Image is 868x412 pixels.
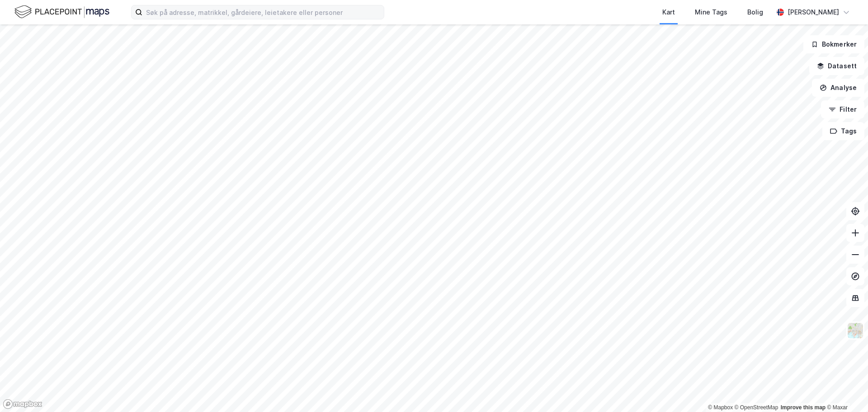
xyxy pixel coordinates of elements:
iframe: Chat Widget [823,369,868,412]
a: Improve this map [781,404,826,411]
img: logo.f888ab2527a4732fd821a326f86c7f29.svg [14,4,109,20]
button: Analyse [812,79,864,97]
div: Bolig [747,7,763,18]
div: Kart [662,7,675,18]
a: Mapbox [708,404,733,411]
div: Mine Tags [695,7,727,18]
img: Z [847,322,864,339]
button: Bokmerker [803,35,864,53]
a: Mapbox homepage [3,399,42,409]
button: Tags [822,122,864,140]
a: OpenStreetMap [735,404,778,411]
button: Filter [821,100,864,118]
input: Søk på adresse, matrikkel, gårdeiere, leietakere eller personer [142,5,384,19]
div: [PERSON_NAME] [788,7,839,18]
button: Datasett [809,57,864,75]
